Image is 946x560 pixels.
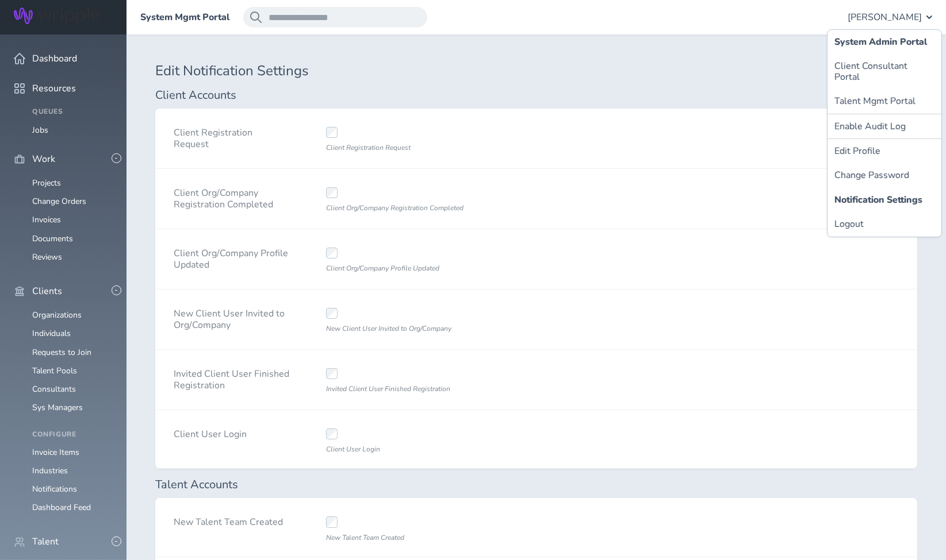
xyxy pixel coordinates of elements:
[32,384,76,395] a: Consultants
[326,203,671,213] div: Client Org/Company Registration Completed
[32,484,77,495] a: Notifications
[848,7,932,28] button: [PERSON_NAME]
[155,478,917,491] h2: Talent Accounts
[32,447,79,458] a: Invoice Items
[174,512,283,528] label: New Talent Team Created
[32,214,61,225] a: Invoices
[32,53,77,64] span: Dashboard
[828,212,941,236] a: Logout
[155,63,917,79] h1: Edit Notification Settings
[326,532,671,543] div: New Talent Team Created
[32,431,113,439] h4: Configure
[828,114,941,138] button: Enable Audit Log
[32,402,83,413] a: Sys Managers
[32,536,59,547] span: Talent
[32,196,86,207] a: Change Orders
[828,89,941,113] a: Talent Mgmt Portal
[32,83,76,94] span: Resources
[326,142,671,153] div: Client Registration Request
[174,183,289,210] label: Client Org/Company Registration Completed
[32,365,77,376] a: Talent Pools
[155,88,917,102] h2: Client Accounts
[32,347,91,358] a: Requests to Join
[174,364,289,391] label: Invited Client User Finished Registration
[828,139,941,163] a: Edit Profile
[174,122,289,150] label: Client Registration Request
[32,252,62,262] a: Reviews
[32,125,48,136] a: Jobs
[174,243,289,271] label: Client Org/Company Profile Updated
[326,323,671,334] div: New Client User Invited to Org/Company
[32,328,71,339] a: Individuals
[32,233,73,244] a: Documents
[112,536,121,546] button: -
[326,444,671,454] div: Client User Login
[32,465,68,476] a: Industries
[32,177,61,188] a: Projects
[326,263,671,273] div: Client Org/Company Profile Updated
[112,285,121,295] button: -
[112,153,121,163] button: -
[32,310,82,320] a: Organizations
[32,502,91,513] a: Dashboard Feed
[32,108,113,116] h4: Queues
[14,7,100,24] img: Wripple
[848,12,922,22] span: [PERSON_NAME]
[828,54,941,89] a: Client Consultant Portal
[174,303,289,331] label: New Client User Invited to Org/Company
[828,188,941,212] a: Notification Settings
[174,424,247,440] label: Client User Login
[828,30,941,54] a: System Admin Portal
[326,384,671,394] div: Invited Client User Finished Registration
[828,163,941,187] a: Change Password
[32,154,55,164] span: Work
[32,286,62,296] span: Clients
[140,12,229,22] a: System Mgmt Portal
